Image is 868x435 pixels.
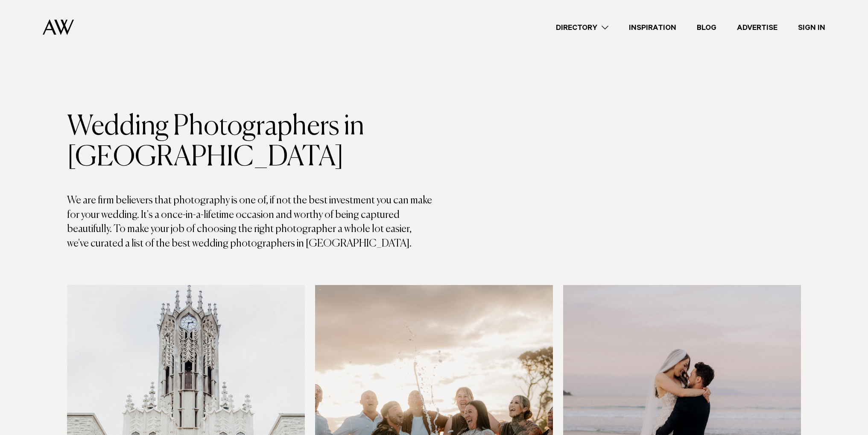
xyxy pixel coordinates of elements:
[43,19,74,35] img: Auckland Weddings Logo
[687,22,727,33] a: Blog
[727,22,788,33] a: Advertise
[67,194,434,251] p: We are firm believers that photography is one of, if not the best investment you can make for you...
[619,22,687,33] a: Inspiration
[67,112,434,173] h1: Wedding Photographers in [GEOGRAPHIC_DATA]
[788,22,836,33] a: Sign In
[546,22,619,33] a: Directory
